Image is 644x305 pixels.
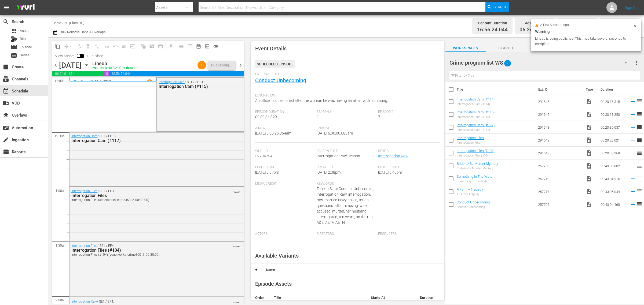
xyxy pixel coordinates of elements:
span: Keywords [317,182,375,186]
a: Interrogation Raw [71,300,97,303]
div: Interrogation Cam (#115) [457,115,495,119]
span: Create Series Block [156,42,165,51]
span: Video [586,98,592,105]
span: Search [486,45,526,51]
a: Conduct Unbecoming [457,200,490,204]
span: Event Details [255,45,287,52]
div: Interrogation Files (aenetworks_crime360_2_00:30:00) [71,198,214,202]
svg: Add to Schedule [630,137,636,143]
span: VOD [3,100,9,106]
div: Interrogation Cam (#117) [457,128,495,132]
td: 00:20:30.037 [598,121,628,134]
span: 7 [378,115,380,119]
td: 257710 [536,172,584,185]
span: VARIANT [233,243,240,248]
span: Episode Assets [255,281,292,287]
span: 06:24:01.664 [519,27,550,33]
span: reorder [636,98,642,105]
td: 257700 [536,159,584,172]
span: Customize Events [101,41,111,51]
div: Interrogation Files [457,141,484,144]
span: Airs At [255,126,314,131]
div: Conduct Unbecoming [457,205,490,209]
span: chevron_left [52,62,59,69]
th: Title [270,291,366,304]
span: 16:56:24.044 [109,71,244,76]
div: Publishing... [211,60,232,70]
th: Type [583,82,597,97]
th: Title [457,82,535,97]
span: Video [586,176,592,182]
span: Episode # [378,110,437,114]
a: Interrogation Cam (#114) [457,97,495,101]
td: 00:43:05.049 [598,185,628,198]
svg: Add to Schedule [630,99,636,105]
span: Bits [20,36,26,42]
span: Description: [255,94,437,98]
a: Interrogation Files [71,189,97,193]
div: Lineup is being published. This may take several seconds to complete. [535,36,631,47]
a: Interrogation Files (#104) [457,149,495,153]
span: View Backup [203,42,211,51]
span: calendar_view_week_outlined [187,44,193,49]
span: preview_outlined [204,44,210,49]
span: Asset [20,28,29,34]
span: Update Metadata from Key Asset [129,42,137,51]
span: reorder [636,201,642,207]
span: Ends At [317,126,375,131]
span: [DATE] 6:00:00.683am [317,131,353,135]
th: Duration [416,291,444,304]
th: Duration [597,82,630,97]
a: Interrogation Files [71,244,97,248]
div: Bits [11,36,17,42]
span: 1 [197,63,206,67]
span: [DATE] 9:45pm [378,170,402,174]
th: Order [251,291,270,304]
span: 06:24:01.664 [52,71,103,76]
div: / SE1 / EP13: [159,80,218,89]
a: Conduct Unbecoming [255,77,306,84]
span: --- [255,187,258,191]
a: The First 48 [74,80,93,84]
div: Interrogation Files (#104) [457,154,495,157]
th: Ext. ID [535,82,582,97]
span: Month Calendar View [194,42,203,51]
td: 291643 [536,147,584,159]
span: An officer is questioned after the woman he was having an affair with is missing. [255,98,388,103]
span: Channels [3,76,9,82]
div: WILL DELIVER: [DATE] 4a (local) [92,66,135,70]
span: reorder [636,124,642,130]
div: Ad Duration [519,19,550,27]
span: menu [3,4,10,11]
a: Something In The Water [457,174,493,178]
span: Select an event to delete [84,42,92,51]
div: Interrogation Files (#104) (aenetworks_crime360_2_00:30:00) [71,253,214,256]
th: # [251,263,262,276]
button: Publishing... [208,60,235,70]
div: Interrogation Cam (#115) [159,84,218,89]
span: Toggle to switch from Published to Draft view. [77,54,80,58]
svg: Add to Schedule [630,189,636,195]
span: Interrogation Raw Season 1 [317,154,363,158]
span: Reports [3,149,9,155]
a: Interrogation Files [457,136,484,140]
span: Season # [317,110,375,114]
span: 1 [317,115,319,119]
span: Search [493,2,508,12]
span: Video [586,137,592,143]
button: Search [485,2,509,12]
span: reorder [636,150,642,156]
img: ans4CAIJ8jUAAAAAAAAAAAAAAAAAAAAAAAAgQb4GAAAAAAAAAAAAAAAAAAAAAAAAJMjXAAAAAAAAAAAAAAAAAAAAAAAAgAT5G... [13,1,39,14]
a: Interrogation Raw [378,154,408,158]
span: Series [20,53,30,58]
td: 291645 [536,95,584,108]
div: Crime program list WS [449,55,632,70]
span: Video [586,188,592,195]
td: 291646 [536,108,584,121]
p: 1 [149,80,151,84]
span: Loop Content [75,42,84,51]
span: Refresh All Search Blocks [137,41,148,51]
span: 16:56:24.044 [477,27,508,33]
span: Media Credit [255,182,314,186]
span: --- [317,237,320,241]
